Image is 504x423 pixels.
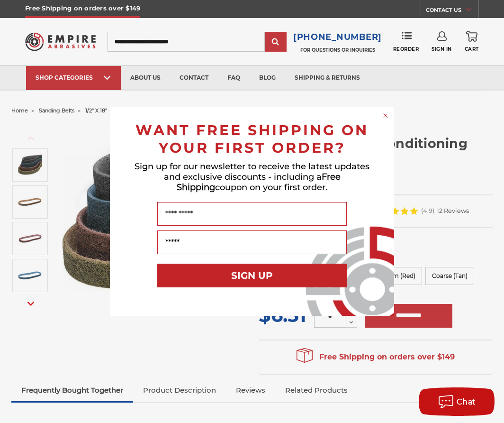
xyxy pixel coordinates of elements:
[381,111,390,120] button: Close dialog
[157,264,347,287] button: SIGN UP
[135,121,369,156] span: WANT FREE SHIPPING ON YOUR FIRST ORDER?
[135,161,369,193] span: Sign up for our newsletter to receive the latest updates and exclusive discounts - including a co...
[419,387,495,416] button: Chat
[457,397,476,406] span: Chat
[177,172,341,193] span: Free Shipping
